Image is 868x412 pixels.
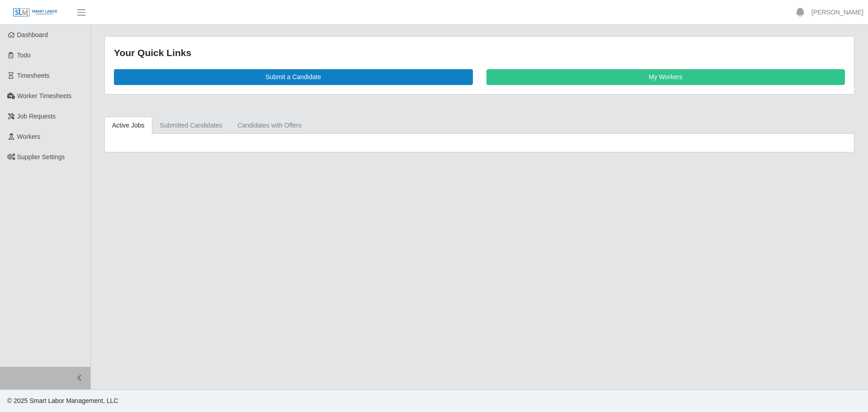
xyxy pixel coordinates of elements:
span: © 2025 Smart Labor Management, LLC [7,397,118,404]
a: [PERSON_NAME] [811,8,863,17]
a: Submit a Candidate [114,69,473,85]
a: Active Jobs [104,117,152,134]
span: Dashboard [17,31,48,38]
span: Todo [17,52,31,59]
a: My Workers [486,69,845,85]
span: Supplier Settings [17,153,65,161]
span: Timesheets [17,72,50,79]
span: Worker Timesheets [17,92,71,99]
span: Job Requests [17,113,56,120]
div: Your Quick Links [114,46,845,60]
span: Workers [17,133,41,140]
img: SLM Logo [13,8,58,18]
a: Candidates with Offers [230,117,309,134]
a: Submitted Candidates [152,117,230,134]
